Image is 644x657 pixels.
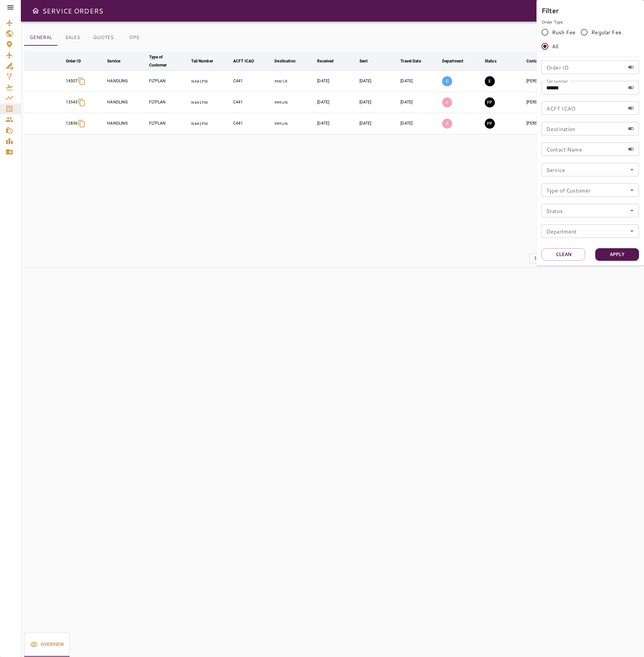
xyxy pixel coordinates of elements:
h6: Filter [542,5,639,16]
button: Open [627,226,637,236]
button: Open [627,165,637,174]
button: Apply [595,248,639,261]
span: Regular Fee [591,28,621,36]
button: Open [627,206,637,215]
label: Tail number [546,78,568,84]
div: rushFeeOrder [542,25,639,53]
button: Open [627,185,637,195]
p: Order Type [542,19,639,25]
button: Clean [542,248,585,261]
span: All [552,42,558,50]
span: Rush Fee [552,28,575,36]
